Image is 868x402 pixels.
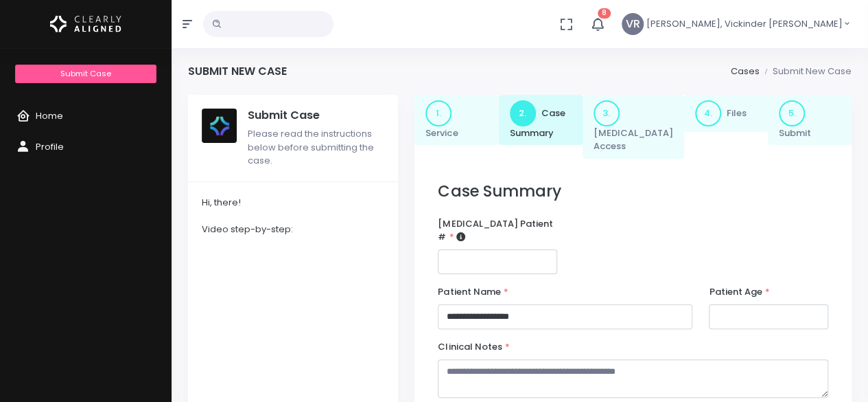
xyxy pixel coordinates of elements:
[598,8,611,19] span: 8
[414,95,498,146] a: 1.Service
[759,65,852,78] li: Submit New Case
[438,340,509,354] label: Clinical Notes
[202,196,384,210] div: Hi, there!
[188,65,287,78] h4: Submit New Case
[36,140,64,153] span: Profile
[583,95,684,159] a: 3.[MEDICAL_DATA] Access
[438,285,508,299] label: Patient Name
[695,100,721,126] span: 4.
[36,109,63,122] span: Home
[510,100,536,126] span: 2.
[248,127,374,167] span: Please read the instructions below before submitting the case.
[594,100,620,126] span: 3.
[709,285,769,299] label: Patient Age
[646,17,843,31] span: [PERSON_NAME], Vickinder [PERSON_NAME]
[768,95,852,146] a: 5.Submit
[684,95,768,132] a: 4.Files
[499,95,583,146] a: 2.Case Summary
[425,100,451,126] span: 1.
[202,223,384,236] div: Video step-by-step:
[15,65,156,83] a: Submit Case
[779,100,805,126] span: 5.
[730,65,759,78] a: Cases
[248,109,384,122] h5: Submit Case
[622,13,644,35] span: VR
[438,217,557,244] label: [MEDICAL_DATA] Patient #
[50,10,121,38] img: Logo Horizontal
[60,68,111,79] span: Submit Case
[438,182,828,201] h3: Case Summary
